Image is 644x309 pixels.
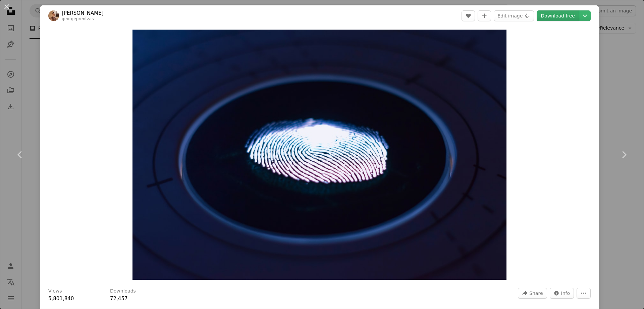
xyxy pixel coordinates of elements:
[604,122,644,187] a: Next
[62,16,94,21] a: georgeprentzas
[48,10,59,21] img: Go to George Prentzas's profile
[132,30,507,280] img: round black and white light
[110,296,128,302] span: 72,457
[48,288,62,295] h3: Views
[48,296,74,302] span: 5,801,840
[110,288,136,295] h3: Downloads
[132,30,507,280] button: Zoom in on this image
[478,10,491,21] button: Add to Collection
[579,10,591,21] button: Choose download size
[577,288,591,299] button: More Actions
[537,10,579,21] a: Download free
[62,10,104,16] a: [PERSON_NAME]
[561,288,570,298] span: Info
[529,288,543,298] span: Share
[550,288,574,299] button: Stats about this image
[518,288,547,299] button: Share this image
[494,10,534,21] button: Edit image
[462,10,475,21] button: Like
